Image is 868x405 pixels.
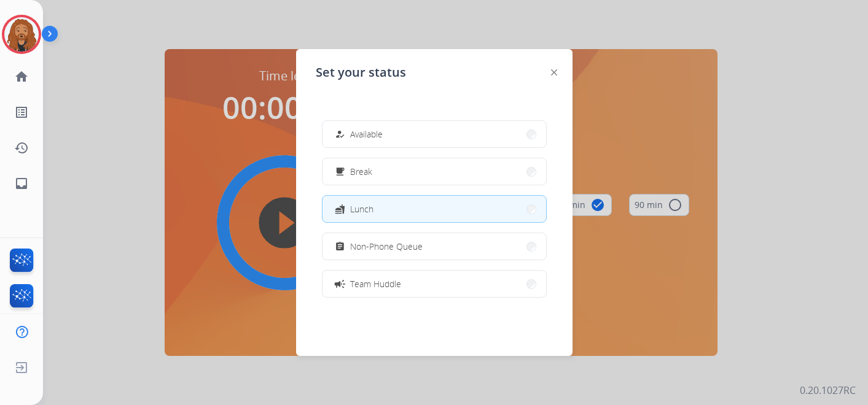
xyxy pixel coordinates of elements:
[14,176,29,191] mat-icon: inbox
[14,69,29,84] mat-icon: home
[350,128,383,141] span: Available
[350,277,401,290] span: Team Huddle
[334,204,345,214] mat-icon: fastfood
[334,129,345,139] mat-icon: how_to_reg
[334,241,345,252] mat-icon: assignment
[334,166,345,177] mat-icon: free_breakfast
[323,121,546,147] button: Available
[316,64,406,81] span: Set your status
[350,202,373,215] span: Lunch
[323,271,546,297] button: Team Huddle
[323,158,546,185] button: Break
[800,383,856,398] p: 0.20.1027RC
[323,233,546,260] button: Non-Phone Queue
[551,69,557,75] img: close-button
[14,141,29,155] mat-icon: history
[350,240,423,253] span: Non-Phone Queue
[350,165,372,178] span: Break
[323,196,546,222] button: Lunch
[4,17,39,52] img: avatar
[333,277,345,290] mat-icon: campaign
[14,105,29,120] mat-icon: list_alt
